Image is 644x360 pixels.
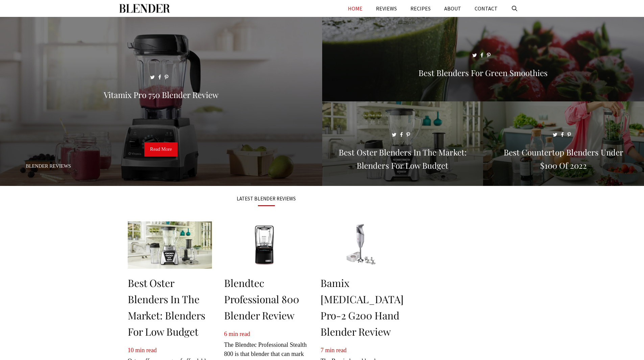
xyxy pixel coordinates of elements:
[224,331,227,337] span: 6
[224,221,308,269] img: Blendtec Professional 800 Blender Review
[320,347,324,354] span: 7
[320,221,405,269] img: Bamix Gastro Pro-2 G200 Hand Blender Review
[128,276,205,338] a: Best Oster Blenders in the Market: Blenders for Low Budget
[224,276,299,322] a: Blendtec Professional 800 Blender Review
[229,331,250,337] span: min read
[483,178,644,185] a: Best Countertop Blenders Under $100 of 2022
[144,142,177,157] a: Read More
[322,178,483,185] a: Best Oster Blenders in the Market: Blenders for Low Budget
[325,347,347,354] span: min read
[135,347,157,354] span: min read
[128,221,212,269] img: Best Oster Blenders in the Market: Blenders for Low Budget
[320,276,404,338] a: Bamix [MEDICAL_DATA] Pro-2 G200 Hand Blender Review
[128,196,405,201] h3: LATEST BLENDER REVIEWS
[26,163,71,169] a: Blender Reviews
[128,347,134,354] span: 10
